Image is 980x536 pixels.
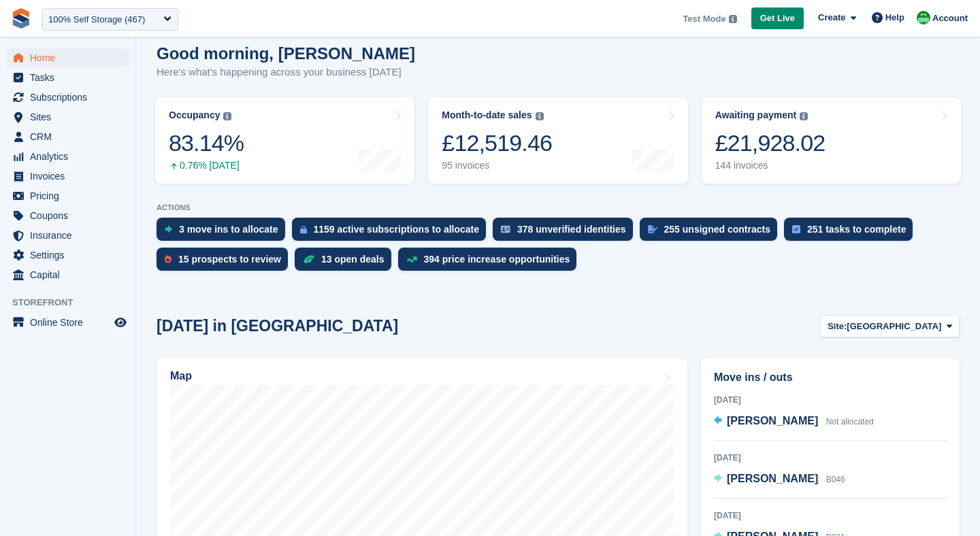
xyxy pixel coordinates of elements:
span: Account [932,12,968,25]
div: £21,928.02 [715,129,826,157]
span: [PERSON_NAME] [727,415,818,426]
div: [DATE] [714,394,947,406]
a: menu [7,226,129,245]
span: Sites [30,107,112,127]
span: Site: [828,320,847,333]
span: Help [885,11,904,24]
a: menu [7,127,129,146]
span: Insurance [30,226,112,245]
a: Preview store [112,314,129,331]
img: icon-info-grey-7440780725fd019a000dd9b08b2336e03edf1995a4989e88bcd33f0948082b44.svg [223,112,231,120]
span: Settings [30,246,112,265]
a: 15 prospects to review [157,248,295,278]
div: [DATE] [714,452,947,464]
a: menu [7,68,129,87]
div: 3 move ins to allocate [179,224,278,235]
span: Tasks [30,68,112,87]
a: menu [7,147,129,166]
span: Home [30,48,112,67]
div: Month-to-date sales [442,110,532,121]
div: Awaiting payment [715,110,797,121]
a: menu [7,206,129,225]
a: Get Live [751,7,804,30]
a: 378 unverified identities [493,218,640,248]
div: 378 unverified identities [517,224,626,235]
span: CRM [30,127,112,146]
div: 83.14% [169,129,244,157]
a: 1159 active subscriptions to allocate [292,218,493,248]
a: [PERSON_NAME] Not allocated [714,413,874,431]
a: Occupancy 83.14% 0.76% [DATE] [155,97,414,184]
div: 144 invoices [715,160,826,171]
img: task-75834270c22a3079a89374b754ae025e5fb1db73e45f91037f5363f120a921f8.svg [792,225,800,233]
a: menu [7,186,129,205]
h2: [DATE] in [GEOGRAPHIC_DATA] [157,317,398,335]
div: 95 invoices [442,160,552,171]
img: contract_signature_icon-13c848040528278c33f63329250d36e43548de30e8caae1d1a13099fd9432cc5.svg [648,225,657,233]
span: [PERSON_NAME] [727,473,818,484]
span: Test Mode [683,12,725,26]
span: Capital [30,265,112,284]
span: Online Store [30,313,112,332]
div: 394 price increase opportunities [424,254,570,265]
a: 3 move ins to allocate [157,218,292,248]
p: ACTIONS [157,203,960,212]
a: 13 open deals [295,248,398,278]
span: Coupons [30,206,112,225]
img: icon-info-grey-7440780725fd019a000dd9b08b2336e03edf1995a4989e88bcd33f0948082b44.svg [800,112,808,120]
img: icon-info-grey-7440780725fd019a000dd9b08b2336e03edf1995a4989e88bcd33f0948082b44.svg [729,15,737,23]
img: active_subscription_to_allocate_icon-d502201f5373d7db506a760aba3b589e785aa758c864c3986d89f69b8ff3... [300,225,307,234]
div: 0.76% [DATE] [169,160,244,171]
div: Occupancy [169,110,220,121]
div: 100% Self Storage (467) [48,13,145,27]
a: 255 unsigned contracts [640,218,784,248]
button: Site: [GEOGRAPHIC_DATA] [820,315,960,337]
h1: Good morning, [PERSON_NAME] [157,44,415,63]
div: 13 open deals [321,254,385,265]
span: Invoices [30,167,112,186]
span: Not allocated [826,417,874,426]
div: 1159 active subscriptions to allocate [314,224,480,235]
a: menu [7,88,129,107]
span: Pricing [30,186,112,205]
img: prospect-51fa495bee0391a8d652442698ab0144808aea92771e9ea1ae160a38d050c398.svg [165,255,171,263]
a: Awaiting payment £21,928.02 144 invoices [702,97,961,184]
a: menu [7,167,129,186]
img: deal-1b604bf984904fb50ccaf53a9ad4b4a5d6e5aea283cecdc64d6e3604feb123c2.svg [303,254,314,264]
span: Create [818,11,845,24]
a: [PERSON_NAME] B046 [714,471,845,488]
img: icon-info-grey-7440780725fd019a000dd9b08b2336e03edf1995a4989e88bcd33f0948082b44.svg [536,112,544,120]
div: 251 tasks to complete [807,224,906,235]
a: menu [7,265,129,284]
div: 255 unsigned contracts [664,224,770,235]
span: Storefront [12,296,135,309]
span: Subscriptions [30,88,112,107]
div: [DATE] [714,509,947,522]
img: stora-icon-8386f47178a22dfd0bd8f6a31ec36ba5ce8667c1dd55bd0f319d3a0aa187defe.svg [11,8,31,29]
div: 15 prospects to review [178,254,281,265]
a: menu [7,48,129,67]
span: Analytics [30,147,112,166]
a: menu [7,107,129,127]
a: Month-to-date sales £12,519.46 95 invoices [428,97,687,184]
div: £12,519.46 [442,129,552,157]
img: verify_identity-adf6edd0f0f0b5bbfe63781bf79b02c33cf7c696d77639b501bdc392416b5a36.svg [501,225,510,233]
span: Get Live [760,12,795,25]
h2: Map [170,370,192,382]
img: move_ins_to_allocate_icon-fdf77a2bb77ea45bf5b3d319d69a93e2d87916cf1d5bf7949dd705db3b84f3ca.svg [165,225,172,233]
span: [GEOGRAPHIC_DATA] [847,320,941,333]
img: Laura Carlisle [917,11,930,24]
p: Here's what's happening across your business [DATE] [157,65,415,80]
a: 394 price increase opportunities [398,248,584,278]
a: menu [7,246,129,265]
a: menu [7,313,129,332]
span: B046 [826,475,845,484]
img: price_increase_opportunities-93ffe204e8149a01c8c9dc8f82e8f89637d9d84a8eef4429ea346261dce0b2c0.svg [406,256,417,263]
a: 251 tasks to complete [784,218,920,248]
h2: Move ins / outs [714,369,947,386]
